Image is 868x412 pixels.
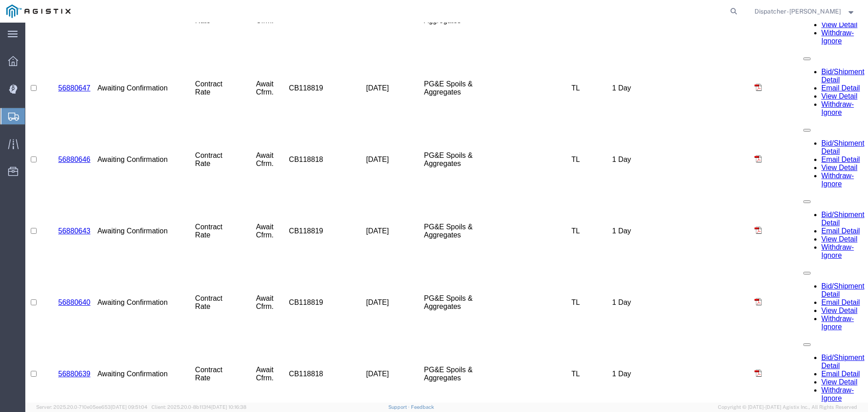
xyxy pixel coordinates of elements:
td: [DATE] [341,316,399,387]
td: Awaiting Confirmation [72,244,170,316]
img: pdf.gif [729,61,736,68]
span: Client: 2025.20.0-8b113f4 [151,404,246,410]
td: TL [546,101,587,173]
iframe: FS Legacy Container [25,23,868,403]
a: Withdraw-Ignore [796,6,829,22]
a: 56880639 [33,347,65,355]
a: Support [388,404,411,410]
span: Await Cfrm. [231,272,248,288]
a: Bid/Shipment Detail [796,331,839,347]
a: 56880647 [33,62,65,69]
td: Contract Rate [170,101,198,173]
td: TL [546,316,587,387]
span: Await Cfrm. [231,129,248,145]
td: Awaiting Confirmation [72,30,170,101]
a: Withdraw-Ignore [796,221,829,237]
td: TL [546,30,587,101]
td: CB118818 [264,101,341,173]
td: [DATE] [341,244,399,316]
a: View Detail [796,213,832,220]
td: Awaiting Confirmation [72,316,170,387]
a: Email Detail [796,204,835,212]
span: [DATE] 09:51:04 [111,404,147,410]
td: CB118819 [264,244,341,316]
a: 56880646 [33,133,65,141]
a: Bid/Shipment Detail [796,260,839,275]
a: Withdraw-Ignore [796,364,829,379]
td: 1 Day [587,173,641,244]
td: Contract Rate [170,173,198,244]
a: Email Detail [796,347,835,355]
span: Await Cfrm. [231,200,248,216]
span: Await Cfrm. [231,57,248,73]
a: Withdraw-Ignore [796,149,829,165]
a: Feedback [411,404,434,410]
td: Contract Rate [170,244,198,316]
span: Dispatcher - Surinder Athwal [755,6,841,16]
td: 1 Day [587,30,641,101]
td: 1 Day [587,101,641,173]
td: 1 Day [587,316,641,387]
button: Dispatcher - [PERSON_NAME] [754,6,856,17]
td: Awaiting Confirmation [72,101,170,173]
a: 56880640 [33,276,65,284]
td: 1 Day [587,244,641,316]
td: [DATE] [341,173,399,244]
td: Contract Rate [170,30,198,101]
td: PG&E Spoils & Aggregates [399,30,472,101]
td: TL [546,173,587,244]
span: [DATE] 10:16:38 [211,404,246,410]
span: Await Cfrm. [231,343,248,359]
a: View Detail [796,355,832,363]
td: PG&E Spoils & Aggregates [399,244,472,316]
td: TL [546,244,587,316]
a: View Detail [796,70,832,77]
td: [DATE] [341,30,399,101]
td: PG&E Spoils & Aggregates [399,173,472,244]
a: Withdraw-Ignore [796,292,829,308]
a: Bid/Shipment Detail [796,188,839,204]
img: pdf.gif [729,133,736,140]
a: Email Detail [796,133,835,141]
a: View Detail [796,284,832,292]
td: CB118819 [264,173,341,244]
a: Withdraw-Ignore [796,78,829,94]
td: PG&E Spoils & Aggregates [399,101,472,173]
a: Bid/Shipment Detail [796,117,839,133]
img: pdf.gif [729,204,736,211]
td: PG&E Spoils & Aggregates [399,316,472,387]
td: Contract Rate [170,316,198,387]
td: CB118819 [264,30,341,101]
img: pdf.gif [729,347,736,354]
a: View Detail [796,141,832,149]
a: 56880643 [33,204,65,212]
span: Copyright © [DATE]-[DATE] Agistix Inc., All Rights Reserved [718,403,857,411]
a: Email Detail [796,62,835,69]
span: Server: 2025.20.0-710e05ee653 [36,404,147,410]
td: [DATE] [341,101,399,173]
img: logo [6,5,71,18]
td: Awaiting Confirmation [72,173,170,244]
a: Email Detail [796,276,835,284]
td: CB118818 [264,316,341,387]
img: pdf.gif [729,275,736,283]
a: Bid/Shipment Detail [796,45,839,61]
